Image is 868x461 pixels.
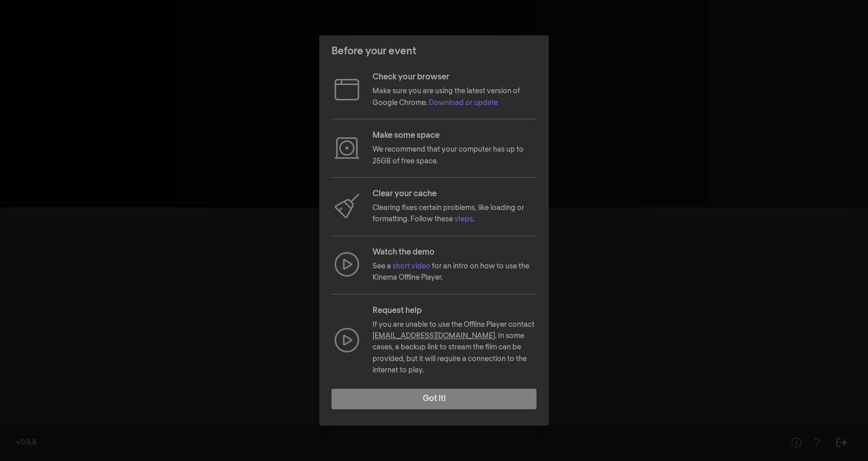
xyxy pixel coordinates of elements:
[373,130,536,142] p: Make some space
[373,319,536,376] p: If you are unable to use the Offline Player contact . In some cases, a backup link to stream the ...
[373,188,536,200] p: Clear your cache
[319,35,549,67] header: Before your event
[373,86,536,109] p: Make sure you are using the latest version of Google Chrome.
[392,263,430,270] a: short video
[373,261,536,284] p: See a for an intro on how to use the Kinema Offline Player.
[373,71,536,83] p: Check your browser
[373,144,536,167] p: We recommend that your computer has up to 25GB of free space.
[373,202,536,225] p: Clearing fixes certain problems, like loading or formatting. Follow these .
[373,246,536,259] p: Watch the demo
[373,332,495,340] a: [EMAIL_ADDRESS][DOMAIN_NAME]
[429,99,498,107] a: Download or update
[454,216,473,223] a: steps
[332,389,536,409] button: Got it!
[373,305,536,317] p: Request help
